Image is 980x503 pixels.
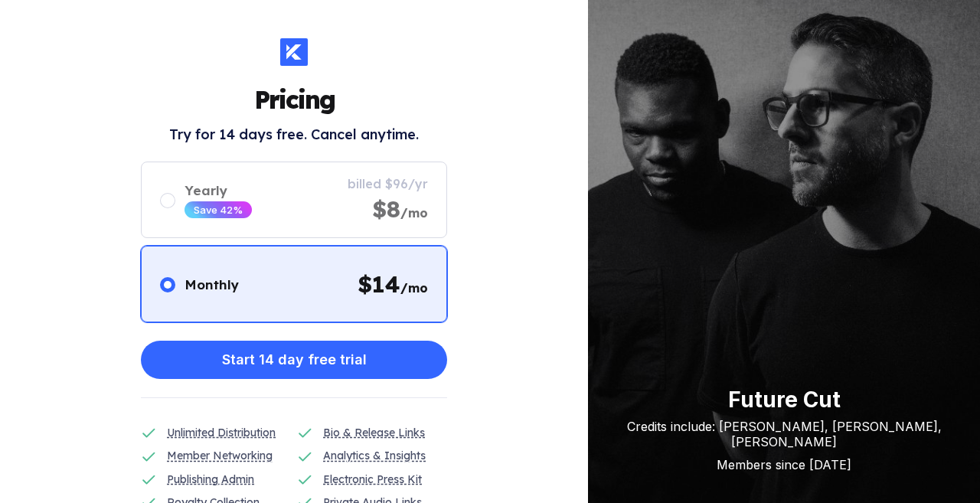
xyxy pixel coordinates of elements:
[194,204,243,216] div: Save 42%
[400,205,428,220] span: /mo
[619,387,949,413] div: Future Cut
[619,419,949,449] div: Credits include: [PERSON_NAME], [PERSON_NAME], [PERSON_NAME]
[222,345,367,375] div: Start 14 day free trial
[167,424,276,441] div: Unlimited Distribution
[323,447,426,464] div: Analytics & Insights
[185,276,239,292] div: Monthly
[254,84,335,115] h1: Pricing
[167,447,273,464] div: Member Networking
[141,341,447,379] button: Start 14 day free trial
[348,176,428,191] div: billed $96/yr
[169,126,419,143] h2: Try for 14 days free. Cancel anytime.
[185,182,252,198] div: Yearly
[619,457,949,472] div: Members since [DATE]
[358,269,428,299] div: $ 14
[372,194,428,224] div: $8
[400,280,428,296] span: /mo
[323,424,425,441] div: Bio & Release Links
[323,471,422,488] div: Electronic Press Kit
[167,471,254,488] div: Publishing Admin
